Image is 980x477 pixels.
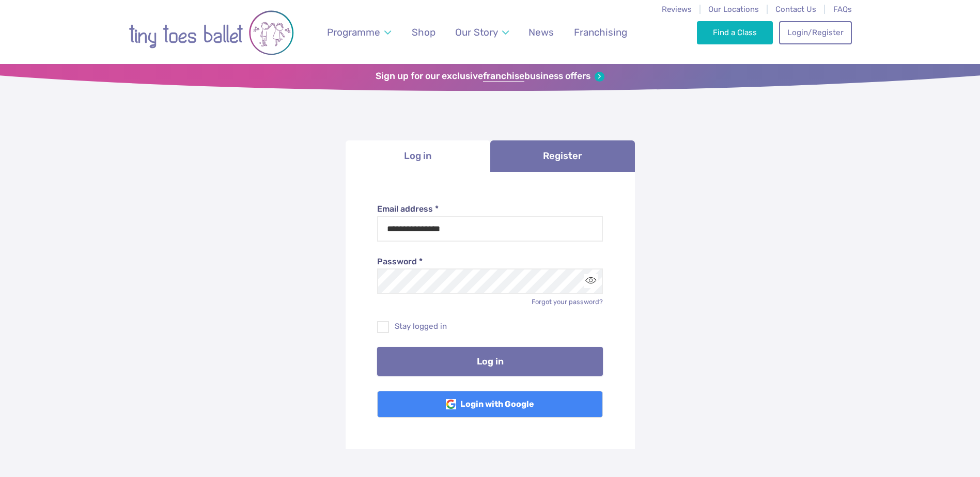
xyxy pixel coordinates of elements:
span: News [528,26,554,38]
a: Shop [407,20,440,44]
strong: franchise [483,71,524,82]
a: Login/Register [779,21,851,44]
a: Programme [322,20,396,44]
a: Franchising [569,20,632,44]
a: FAQs [833,5,852,14]
img: Google Logo [446,399,456,409]
a: Register [490,140,635,172]
span: Franchising [574,26,627,38]
label: Stay logged in [377,321,603,332]
button: Log in [377,347,603,376]
a: Find a Class [697,21,773,44]
a: News [524,20,559,44]
img: tiny toes ballet [129,7,294,59]
a: Reviews [662,5,692,14]
span: Our Story [455,26,498,38]
label: Password * [377,256,603,267]
a: Our Locations [708,5,759,14]
a: Contact Us [775,5,816,14]
a: Login with Google [377,391,603,418]
a: Our Story [450,20,514,44]
span: Shop [412,26,435,38]
span: Programme [327,26,380,38]
button: Toggle password visibility [584,274,598,288]
a: Sign up for our exclusivefranchisebusiness offers [376,71,604,82]
label: Email address * [377,203,603,215]
div: Log in [346,172,635,450]
a: Forgot your password? [532,298,603,306]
